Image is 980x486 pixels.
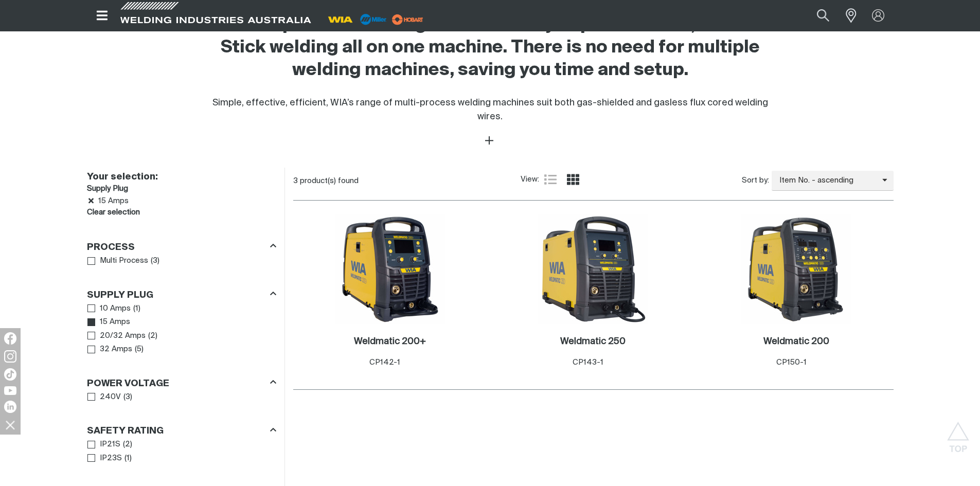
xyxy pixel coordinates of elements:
[87,315,131,329] a: 15 Amps
[544,173,557,186] a: List view
[300,177,359,185] span: product(s) found
[87,240,276,254] div: Process
[100,453,122,464] span: IP23S
[100,391,121,403] span: 240V
[87,343,133,356] a: 32 Amps
[742,175,769,187] span: Sort by:
[87,242,135,254] h3: Process
[293,168,894,194] section: Product list controls
[335,214,445,324] img: Weldmatic 200+
[123,391,132,403] span: ( 3 )
[87,452,122,465] a: IP23S
[87,197,95,205] a: Remove 15 Amps
[87,378,169,390] h3: Power Voltage
[87,438,276,465] ul: Safety Rating
[87,254,149,268] a: Multi Process
[389,15,426,23] a: miller
[792,4,840,27] input: Product name or item number...
[772,175,882,187] span: Item No. - ascending
[573,358,603,366] span: CP143-1
[148,330,157,342] span: ( 2 )
[293,176,521,186] div: 3
[135,344,144,355] span: ( 5 )
[87,254,276,268] ul: Process
[560,337,626,346] h2: Weldmatic 250
[4,401,16,413] img: LinkedIn
[4,350,16,363] img: Instagram
[87,424,276,438] div: Safety Rating
[2,416,19,434] img: hide socials
[87,207,140,219] a: Clear filters selection
[87,390,121,404] a: 240V
[87,425,164,437] h3: Safety Rating
[100,316,130,328] span: 15 Amps
[87,302,276,356] ul: Supply Plug
[87,438,121,452] a: IP21S
[87,195,276,207] li: 15 Amps
[100,255,148,267] span: Multi Process
[354,337,426,346] h2: Weldmatic 200+
[87,183,276,195] h3: Supply Plug
[87,329,146,343] a: 20/32 Amps
[124,453,132,464] span: ( 1 )
[98,195,129,206] span: 15 Amps
[100,330,146,342] span: 20/32 Amps
[4,332,16,345] img: Facebook
[87,302,131,316] a: 10 Amps
[521,174,539,186] span: View:
[87,376,276,390] div: Power Voltage
[200,14,780,82] h2: A multi-process welding machine lets you perform MIG, TIG and Stick welding all on one machine. T...
[947,422,970,445] button: Scroll to top
[369,358,400,366] span: CP142-1
[4,386,16,395] img: YouTube
[133,303,140,315] span: ( 1 )
[123,439,132,451] span: ( 2 )
[100,344,132,355] span: 32 Amps
[4,368,16,381] img: TikTok
[763,336,829,348] a: Weldmatic 200
[538,214,648,324] img: Weldmatic 250
[354,336,426,348] a: Weldmatic 200+
[87,287,276,301] div: Supply Plug
[212,98,768,121] span: Simple, effective, efficient, WIA’s range of multi-process welding machines suit both gas-shielde...
[100,303,131,315] span: 10 Amps
[763,337,829,346] h2: Weldmatic 200
[87,290,153,301] h3: Supply Plug
[741,214,851,324] img: Weldmatic 200
[776,358,807,366] span: CP150-1
[806,4,841,27] button: Search products
[100,439,120,451] span: IP21S
[87,171,272,183] h2: Your selection:
[560,336,626,348] a: Weldmatic 250
[389,12,426,27] img: miller
[151,255,159,267] span: ( 3 )
[87,390,276,404] ul: Power Voltage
